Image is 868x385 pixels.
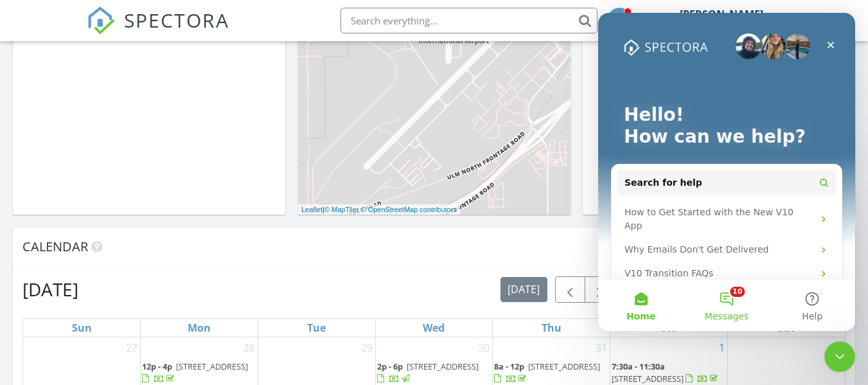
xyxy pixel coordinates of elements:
[298,204,460,215] div: |
[598,13,855,331] iframe: Intercom live chat
[420,319,447,337] a: Wednesday
[407,361,479,372] span: [STREET_ADDRESS]
[494,361,600,384] a: 8a - 12p [STREET_ADDRESS]
[377,361,479,384] a: 2p - 6p [STREET_ADDRESS]
[142,361,172,372] span: 12p - 4p
[22,276,78,302] h2: [DATE]
[834,337,845,358] a: Go to August 2, 2025
[324,206,359,213] a: © MapTiler
[142,361,248,384] a: 12p - 4p [STREET_ADDRESS]
[359,337,375,358] a: Go to July 29, 2025
[185,319,213,337] a: Monday
[539,319,564,337] a: Thursday
[87,17,229,44] a: SPECTORA
[593,337,610,358] a: Go to July 31, 2025
[69,319,94,337] a: Sunday
[87,6,115,35] img: The Best Home Inspection Software - Spectora
[361,206,457,213] a: © OpenStreetMap contributors
[176,361,248,372] span: [STREET_ADDRESS]
[494,361,524,372] span: 8a - 12p
[612,361,665,372] span: 7:30a - 11:30a
[716,337,727,358] a: Go to August 1, 2025
[305,319,328,337] a: Tuesday
[528,361,600,372] span: [STREET_ADDRESS]
[500,277,547,302] button: [DATE]
[341,8,598,33] input: Search everything...
[22,238,88,255] span: Calendar
[612,373,684,384] span: [STREET_ADDRESS]
[475,337,492,358] a: Go to July 30, 2025
[585,276,615,303] button: Next month
[241,337,258,358] a: Go to July 28, 2025
[124,6,229,33] span: SPECTORA
[824,341,855,372] iframe: Intercom live chat
[612,361,720,384] a: 7:30a - 11:30a [STREET_ADDRESS]
[123,337,140,358] a: Go to July 27, 2025
[377,361,403,372] span: 2p - 6p
[680,8,763,21] div: [PERSON_NAME]
[555,276,585,303] button: Previous month
[301,206,323,213] a: Leaflet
